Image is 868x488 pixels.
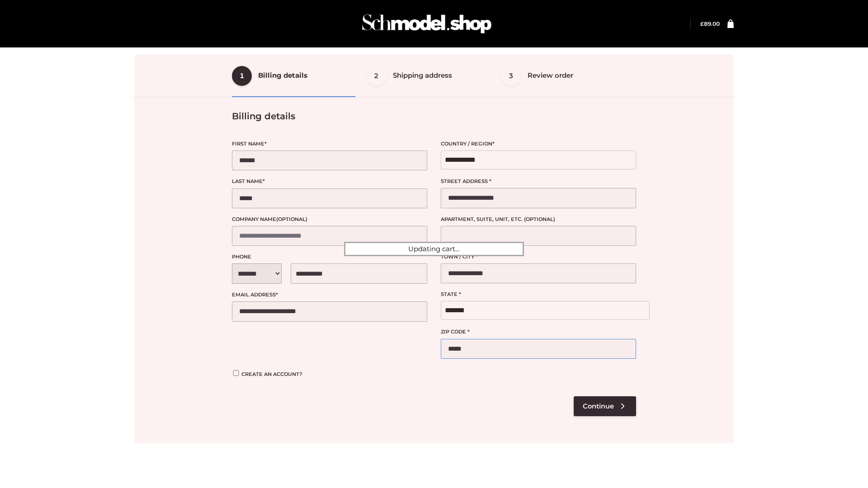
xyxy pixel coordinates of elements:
bdi: 89.00 [700,20,720,27]
a: £89.00 [700,20,720,27]
span: £ [700,20,704,27]
div: Updating cart... [344,242,524,256]
img: Schmodel Admin 964 [359,6,495,42]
